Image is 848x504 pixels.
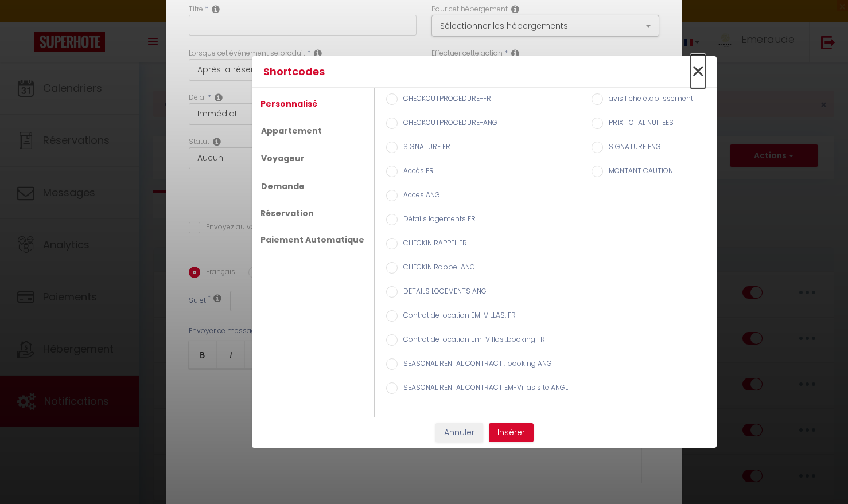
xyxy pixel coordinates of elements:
span: × [691,54,705,89]
label: CHECKOUTPROCEDURE-ANG [398,118,497,130]
label: CHECKIN Rappel ANG [398,262,475,275]
label: PRIX TOTAL NUITEES [603,118,674,130]
label: Contrat de location EM-VILLAS. FR [398,310,516,323]
label: CHECKIN RAPPEL FR [398,238,467,251]
button: Close [691,60,705,84]
button: Annuler [435,423,483,443]
label: SIGNATURE FR [398,142,450,154]
label: avis fiche établissement [603,93,693,106]
label: DETAILS LOGEMENTS ANG [398,286,487,299]
a: Paiement Automatique [255,229,370,250]
a: Appartement [255,120,328,142]
label: MONTANT CAUTION [603,166,673,178]
h4: Shortcodes [263,64,553,80]
label: Détails logements FR [398,214,476,226]
label: SIGNATURE ENG [603,142,661,154]
label: CHECKOUTPROCEDURE-FR [398,93,491,106]
label: Acces ANG [398,190,440,202]
label: Contrat de location Em-Villas .booking FR [398,334,545,347]
label: SEASONAL RENTAL CONTRACT EM-Villas site ANGL [398,382,568,395]
a: Voyageur [255,147,311,169]
a: Réservation [255,203,320,224]
label: Accès FR [398,166,434,178]
button: Insérer [489,423,534,443]
a: Demande [255,175,311,197]
a: Personnalisé [255,93,323,114]
label: SEASONAL RENTAL CONTRACT . booking ANG [398,358,552,371]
